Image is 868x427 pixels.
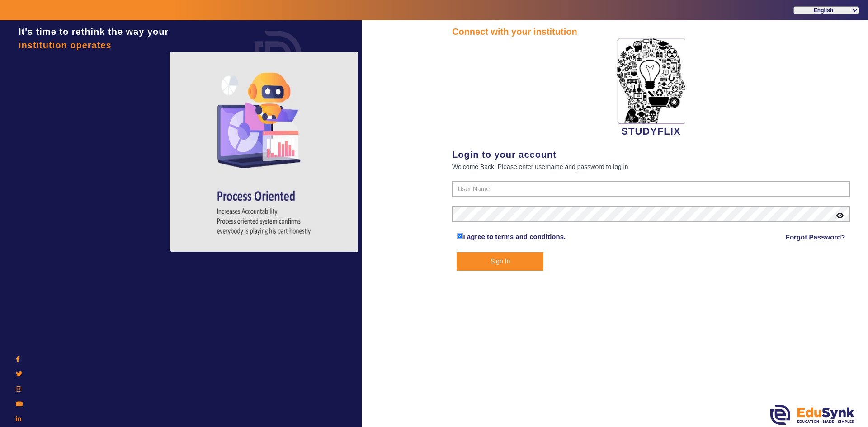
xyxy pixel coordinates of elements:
[452,161,850,172] div: Welcome Back, Please enter username and password to log in
[457,252,543,271] button: Sign In
[786,232,845,243] a: Forgot Password?
[19,27,169,37] span: It's time to rethink the way your
[452,181,850,197] input: User Name
[452,148,850,161] div: Login to your account
[19,40,112,50] span: institution operates
[452,38,850,139] div: STUDYFLIX
[463,233,566,240] a: I agree to terms and conditions.
[170,52,359,252] img: login4.png
[452,25,850,38] div: Connect with your institution
[617,38,685,124] img: 2da83ddf-6089-4dce-a9e2-416746467bdd
[244,20,312,88] img: login.png
[770,405,854,425] img: edusynk.png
